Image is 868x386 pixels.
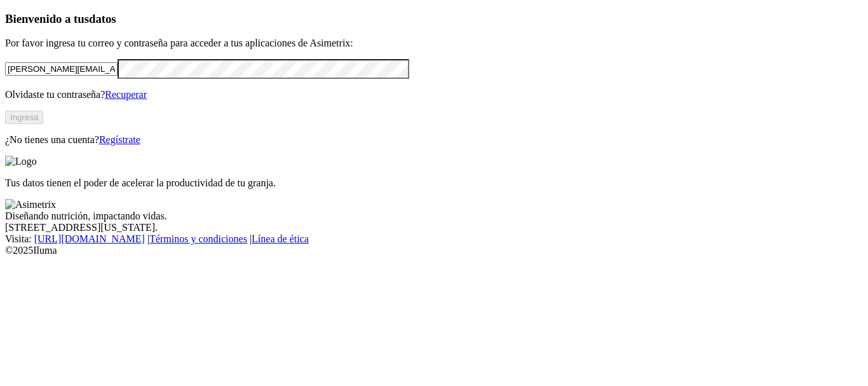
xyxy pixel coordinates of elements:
[5,199,56,210] img: Asimetrix
[34,233,145,244] a: [URL][DOMAIN_NAME]
[5,177,863,189] p: Tus datos tienen el poder de acelerar la productividad de tu granja.
[5,12,863,26] h3: Bienvenido a tus
[105,89,147,100] a: Recuperar
[89,12,116,25] span: datos
[5,210,863,222] div: Diseñando nutrición, impactando vidas.
[5,156,37,167] img: Logo
[5,89,863,100] p: Olvidaste tu contraseña?
[5,233,863,245] div: Visita : | |
[5,62,118,76] input: Tu correo
[5,222,863,233] div: [STREET_ADDRESS][US_STATE].
[252,233,309,244] a: Línea de ética
[5,134,863,146] p: ¿No tienes una cuenta?
[5,245,863,256] div: © 2025 Iluma
[99,134,140,145] a: Regístrate
[5,38,863,49] p: Por favor ingresa tu correo y contraseña para acceder a tus aplicaciones de Asimetrix:
[149,233,247,244] a: Términos y condiciones
[5,111,43,124] button: Ingresa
